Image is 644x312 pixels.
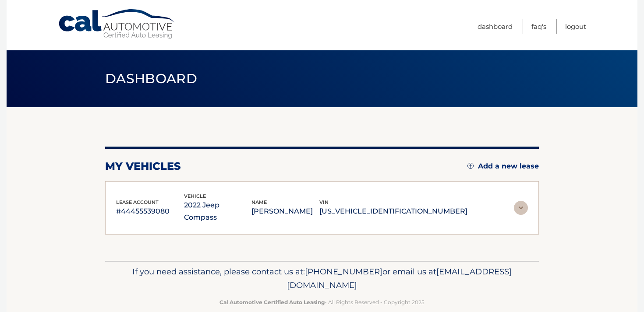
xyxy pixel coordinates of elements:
p: 2022 Jeep Compass [184,199,252,224]
a: Cal Automotive [58,9,176,40]
span: [PHONE_NUMBER] [305,266,382,277]
strong: Cal Automotive Certified Auto Leasing [219,299,325,305]
a: FAQ's [531,19,546,34]
img: add.svg [467,163,474,169]
span: name [251,199,267,205]
p: [US_VEHICLE_IDENTIFICATION_NUMBER] [319,205,467,217]
a: Add a new lease [467,162,539,171]
p: If you need assistance, please contact us at: or email us at [111,265,533,293]
span: lease account [116,199,159,205]
span: vehicle [184,193,206,199]
img: accordion-rest.svg [514,201,528,215]
a: Dashboard [478,19,513,34]
p: #44455539080 [116,205,184,217]
p: - All Rights Reserved - Copyright 2025 [111,298,533,307]
a: Logout [565,19,586,34]
h2: my vehicles [105,160,181,173]
span: Dashboard [105,70,197,87]
span: vin [319,199,329,205]
p: [PERSON_NAME] [251,205,319,217]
